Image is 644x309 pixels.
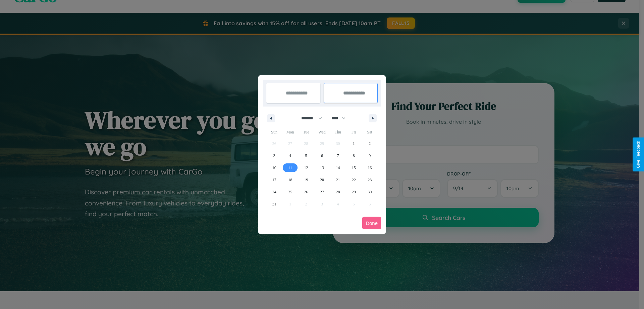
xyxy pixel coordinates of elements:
button: 6 [314,150,330,162]
button: 25 [282,186,298,198]
button: 17 [266,174,282,186]
button: 19 [298,174,314,186]
button: Done [362,217,381,229]
button: 24 [266,186,282,198]
span: 2 [369,138,371,150]
button: 28 [330,186,346,198]
button: 12 [298,162,314,174]
button: 11 [282,162,298,174]
span: 1 [353,138,355,150]
button: 16 [362,162,378,174]
button: 7 [330,150,346,162]
button: 9 [362,150,378,162]
button: 15 [346,162,362,174]
span: 29 [352,186,356,198]
span: 28 [336,186,340,198]
span: 24 [272,186,276,198]
span: 9 [369,150,371,162]
span: Wed [314,127,330,138]
button: 4 [282,150,298,162]
span: 7 [337,150,339,162]
span: Sun [266,127,282,138]
span: 16 [368,162,372,174]
div: Give Feedback [636,141,641,168]
span: 4 [289,150,291,162]
button: 1 [346,138,362,150]
button: 22 [346,174,362,186]
button: 10 [266,162,282,174]
span: 10 [272,162,276,174]
span: Sat [362,127,378,138]
button: 2 [362,138,378,150]
button: 30 [362,186,378,198]
span: 8 [353,150,355,162]
span: 18 [288,174,292,186]
button: 13 [314,162,330,174]
span: 20 [320,174,324,186]
span: Mon [282,127,298,138]
button: 20 [314,174,330,186]
span: 15 [352,162,356,174]
button: 18 [282,174,298,186]
span: Tue [298,127,314,138]
span: 22 [352,174,356,186]
span: 23 [368,174,372,186]
span: 30 [368,186,372,198]
span: 13 [320,162,324,174]
button: 5 [298,150,314,162]
span: 14 [336,162,340,174]
button: 23 [362,174,378,186]
span: Thu [330,127,346,138]
button: 14 [330,162,346,174]
button: 29 [346,186,362,198]
span: 25 [288,186,292,198]
button: 3 [266,150,282,162]
button: 21 [330,174,346,186]
span: Fri [346,127,362,138]
button: 27 [314,186,330,198]
span: 19 [304,174,308,186]
span: 17 [272,174,276,186]
span: 27 [320,186,324,198]
span: 3 [273,150,275,162]
span: 6 [321,150,323,162]
span: 21 [336,174,340,186]
button: 8 [346,150,362,162]
button: 26 [298,186,314,198]
span: 31 [272,198,276,210]
span: 11 [288,162,292,174]
span: 12 [304,162,308,174]
button: 31 [266,198,282,210]
span: 26 [304,186,308,198]
span: 5 [305,150,307,162]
